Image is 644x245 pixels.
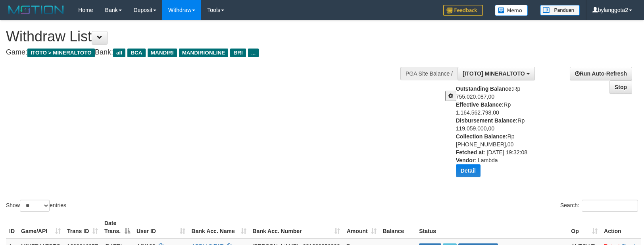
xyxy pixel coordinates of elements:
a: Run Auto-Refresh [570,67,632,80]
th: Bank Acc. Number: activate to sort column ascending [250,216,343,239]
th: Balance [380,216,416,239]
img: Button%20Memo.svg [495,5,528,16]
h4: Game: Bank: [6,49,421,56]
th: Amount: activate to sort column ascending [343,216,380,239]
select: Showentries [20,200,50,212]
span: MANDIRIONLINE [179,49,229,57]
span: ... [248,49,259,57]
b: Effective Balance: [456,101,504,108]
th: Game/API: activate to sort column ascending [18,216,64,239]
b: Disbursement Balance: [456,117,518,124]
a: Stop [609,80,632,94]
img: MOTION_logo.png [6,4,66,16]
th: Action [601,216,641,239]
input: Search: [582,200,638,212]
button: [ITOTO] MINERALTOTO [458,67,534,80]
th: Date Trans.: activate to sort column descending [101,216,133,239]
b: Vendor [456,157,475,163]
button: Detail [456,164,481,177]
span: BRI [230,49,246,57]
b: Fetched at [456,149,484,156]
b: Collection Balance: [456,133,508,140]
th: Bank Acc. Name: activate to sort column ascending [188,216,250,239]
span: MANDIRI [148,49,177,57]
img: panduan.png [540,5,580,16]
label: Show entries [6,200,66,212]
div: PGA Site Balance / [400,67,458,80]
th: User ID: activate to sort column ascending [133,216,188,239]
span: all [113,49,125,57]
b: Outstanding Balance: [456,86,513,92]
th: Trans ID: activate to sort column ascending [64,216,101,239]
span: BCA [127,49,145,57]
label: Search: [560,200,638,212]
th: Op: activate to sort column ascending [568,216,601,239]
h1: Withdraw List [6,29,421,45]
th: Status [416,216,568,239]
div: Rp 755.020.087,00 Rp 1.164.562.798,00 Rp 119.059.000,00 Rp [PHONE_NUMBER],00 : [DATE] 19:32:08 : ... [456,85,539,183]
span: [ITOTO] MINERALTOTO [463,70,525,77]
img: Feedback.jpg [443,5,483,16]
span: ITOTO > MINERALTOTO [27,49,95,57]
